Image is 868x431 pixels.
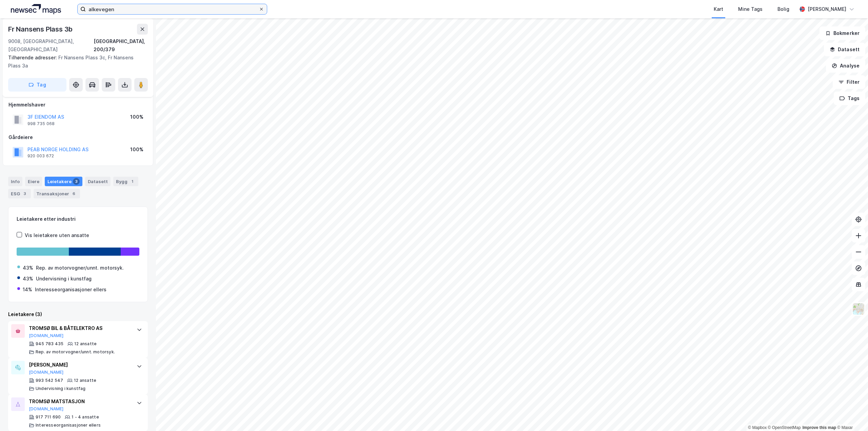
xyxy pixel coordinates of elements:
[94,37,148,54] div: [GEOGRAPHIC_DATA], 200/379
[8,189,31,198] div: ESG
[833,75,865,89] button: Filter
[74,378,96,383] div: 12 ansatte
[36,423,101,428] div: Interesseorganisasjoner ellers
[130,113,143,121] div: 100%
[8,55,58,60] span: Tilhørende adresser:
[130,145,143,154] div: 100%
[738,5,763,13] div: Mine Tags
[29,361,130,369] div: [PERSON_NAME]
[23,275,33,283] div: 43%
[23,264,33,272] div: 43%
[74,341,97,347] div: 12 ansatte
[36,349,115,355] div: Rep. av motorvogner/unnt. motorsyk.
[34,189,80,198] div: Transaksjoner
[8,177,22,186] div: Info
[8,54,142,70] div: Fr Nansens Plass 3c, Fr Nansens Plass 3a
[17,215,139,223] div: Leietakere etter industri
[23,286,32,294] div: 14%
[834,398,868,431] iframe: Chat Widget
[72,414,99,420] div: 1 - 4 ansatte
[29,370,64,375] button: [DOMAIN_NAME]
[834,92,865,105] button: Tags
[25,177,42,186] div: Eiere
[85,177,111,186] div: Datasett
[36,414,61,420] div: 917 711 690
[29,333,64,338] button: [DOMAIN_NAME]
[8,133,147,141] div: Gårdeiere
[714,5,723,13] div: Kart
[73,178,80,185] div: 3
[86,4,259,14] input: Søk på adresse, matrikkel, gårdeiere, leietakere eller personer
[803,425,836,430] a: Improve this map
[129,178,136,185] div: 1
[11,4,61,14] img: logo.a4113a55bc3d86da70a041830d287a7e.svg
[25,231,89,239] div: Vis leietakere uten ansatte
[808,5,846,13] div: [PERSON_NAME]
[748,425,767,430] a: Mapbox
[824,43,865,56] button: Datasett
[29,397,130,406] div: TROMSØ MATSTASJON
[36,341,63,347] div: 945 783 435
[820,26,865,40] button: Bokmerker
[777,5,789,13] div: Bolig
[45,177,82,186] div: Leietakere
[71,190,77,197] div: 6
[27,153,54,159] div: 920 003 672
[8,310,148,318] div: Leietakere (3)
[8,101,147,109] div: Hjemmelshaver
[36,275,92,283] div: Undervisning i kunstfag
[768,425,801,430] a: OpenStreetMap
[36,264,124,272] div: Rep. av motorvogner/unnt. motorsyk.
[36,378,63,383] div: 993 542 547
[8,37,94,54] div: 9008, [GEOGRAPHIC_DATA], [GEOGRAPHIC_DATA]
[21,190,28,197] div: 3
[8,24,74,35] div: Fr Nansens Plass 3b
[113,177,138,186] div: Bygg
[27,121,55,126] div: 998 735 068
[29,406,64,412] button: [DOMAIN_NAME]
[36,386,86,391] div: Undervisning i kunstfag
[8,78,66,92] button: Tag
[826,59,865,73] button: Analyse
[834,398,868,431] div: Kontrollprogram for chat
[29,324,130,332] div: TROMSØ BIL & BÅTELEKTRO AS
[852,302,865,315] img: Z
[35,286,106,294] div: Interesseorganisasjoner ellers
